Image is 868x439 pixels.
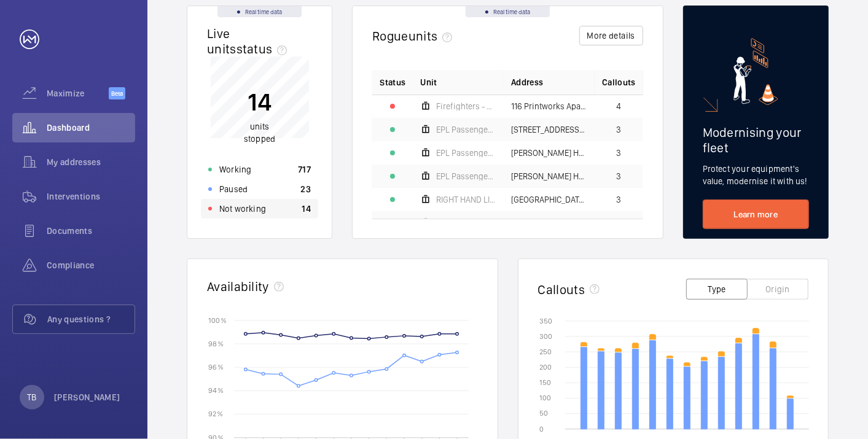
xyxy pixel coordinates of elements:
[109,87,125,99] span: Beta
[47,190,135,203] span: Interventions
[747,279,808,300] button: Origin
[539,363,552,371] text: 200
[54,391,120,403] p: [PERSON_NAME]
[511,172,587,181] span: [PERSON_NAME] House - High Risk Building - [PERSON_NAME][GEOGRAPHIC_DATA]
[302,203,311,215] p: 14
[511,102,587,111] span: 116 Printworks Apartments Flats 1-65 - High Risk Building - 116 Printworks Apartments Flats 1-65
[539,348,552,356] text: 250
[420,76,437,88] span: Unit
[733,38,778,105] img: marketing-card.svg
[380,76,405,88] p: Status
[244,134,275,144] span: stopped
[539,378,551,387] text: 150
[466,6,550,17] div: Real time data
[511,195,587,204] span: [GEOGRAPHIC_DATA] Flats 1-65 - High Risk Building - [GEOGRAPHIC_DATA] 1-65
[219,163,251,176] p: Working
[539,425,544,433] text: 0
[47,156,135,168] span: My addresses
[47,87,109,99] span: Maximize
[409,28,458,44] span: units
[602,76,636,88] span: Callouts
[244,87,275,118] p: 14
[301,183,311,195] p: 23
[436,172,496,181] span: EPL Passenger Lift No 1
[703,163,809,187] p: Protect your equipment's value, modernise it with us!
[208,363,224,371] text: 96 %
[47,225,135,237] span: Documents
[703,125,809,155] h2: Modernising your fleet
[616,125,621,134] span: 3
[47,313,135,325] span: Any questions ?
[372,28,457,44] h2: Rogue
[616,172,621,181] span: 3
[686,279,748,300] button: Type
[208,316,227,324] text: 100 %
[616,195,621,204] span: 3
[237,41,292,56] span: status
[616,149,621,157] span: 3
[47,259,135,271] span: Compliance
[579,26,643,45] button: More details
[47,122,135,134] span: Dashboard
[217,6,302,17] div: Real time data
[616,102,621,111] span: 4
[511,149,587,157] span: [PERSON_NAME] House - [PERSON_NAME][GEOGRAPHIC_DATA]
[244,121,275,146] p: units
[298,163,311,176] p: 717
[219,203,266,215] p: Not working
[208,386,224,395] text: 94 %
[208,340,224,348] text: 98 %
[436,102,496,111] span: Firefighters - EPL Flats 1-65 No 1
[207,26,292,56] h2: Live units
[539,317,552,325] text: 350
[436,125,496,134] span: EPL Passenger Lift 19b
[511,125,587,134] span: [STREET_ADDRESS][PERSON_NAME][PERSON_NAME]
[539,394,551,403] text: 100
[538,282,585,297] h2: Callouts
[703,200,809,229] a: Learn more
[208,410,223,418] text: 92 %
[27,391,36,403] p: TB
[539,332,552,341] text: 300
[219,183,248,195] p: Paused
[511,76,543,88] span: Address
[207,279,269,294] h2: Availability
[436,195,496,204] span: RIGHT HAND LIFT
[539,410,548,418] text: 50
[436,149,496,157] span: EPL Passenger Lift No 2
